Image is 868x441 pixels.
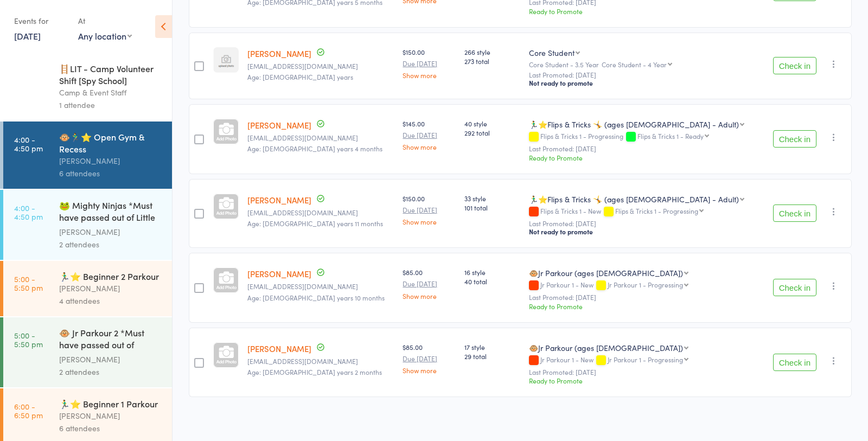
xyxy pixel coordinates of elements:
div: $145.00 [403,119,456,150]
div: Flips & Tricks 1 - Progressing [615,207,698,214]
div: Not ready to promote [529,227,758,236]
time: 4:00 - 4:50 pm [14,135,43,152]
a: [PERSON_NAME] [247,268,311,279]
a: [PERSON_NAME] [247,343,311,354]
time: 4:00 - 4:50 pm [14,203,43,221]
div: At [78,12,132,30]
div: 🐸 Mighty Ninjas *Must have passed out of Little N... [59,199,163,226]
div: [PERSON_NAME] [59,410,163,422]
time: 6:00 - 6:50 pm [14,402,43,419]
div: Core Student - 4 Year [602,61,667,68]
div: 🐵Jr Parkour (ages [DEMOGRAPHIC_DATA]) [529,267,683,278]
div: 1 attendee [59,99,163,111]
span: Age: [DEMOGRAPHIC_DATA] years 4 months [247,144,382,153]
div: Not ready to promote [529,79,758,87]
div: [PERSON_NAME] [59,226,163,238]
a: 5:00 -5:50 pm🏃‍♂️⭐ Beginner 2 Parkour[PERSON_NAME]4 attendees [3,261,172,316]
small: Last Promoted: [DATE] [529,293,758,301]
div: 🏃‍♂️⭐ Beginner 2 Parkour [59,270,163,282]
div: 🏃‍♂️⭐Flips & Tricks 🤸 (ages [DEMOGRAPHIC_DATA] - Adult) [529,119,739,130]
a: Show more [403,218,456,225]
div: Any location [78,30,132,42]
span: 33 style [464,194,520,203]
small: Due [DATE] [403,60,456,67]
small: Due [DATE] [403,206,456,214]
a: [DATE] [14,30,41,42]
small: Last Promoted: [DATE] [529,368,758,376]
div: Flips & Tricks 1 - Progressing [529,132,758,142]
div: Ready to Promote [529,153,758,162]
time: 5:00 - 5:50 pm [14,274,43,292]
span: Age: [DEMOGRAPHIC_DATA] years 2 months [247,367,382,376]
div: Ready to Promote [529,302,758,311]
small: Last Promoted: [DATE] [529,145,758,152]
span: 29 total [464,351,520,361]
div: Jr Parkour 1 - Progressing [608,281,683,288]
span: 40 total [464,277,520,286]
div: [PERSON_NAME] [59,353,163,366]
div: 6 attendees [59,422,163,434]
button: Check in [773,204,816,222]
div: 6 attendees [59,167,163,180]
div: 🪜LIT - Camp Volunteer Shift [Spy School] [59,62,163,86]
span: 292 total [464,128,520,137]
span: Age: [DEMOGRAPHIC_DATA] years 10 months [247,293,385,302]
div: Ready to Promote [529,376,758,385]
time: 8:45 - 2:15 pm [14,67,41,84]
span: 101 total [464,203,520,212]
div: Flips & Tricks 1 - Ready [637,132,704,139]
div: [PERSON_NAME] [59,155,163,167]
div: Events for [14,12,67,30]
span: 17 style [464,342,520,351]
div: [PERSON_NAME] [59,282,163,295]
div: $85.00 [403,342,456,374]
a: [PERSON_NAME] [247,48,311,59]
div: Core Student [529,47,575,58]
span: 266 style [464,47,520,56]
small: Last Promoted: [DATE] [529,71,758,79]
div: 4 attendees [59,295,163,307]
small: Due [DATE] [403,131,456,139]
small: carleyky@gmail.com [247,134,394,142]
span: Age: [DEMOGRAPHIC_DATA] years 11 months [247,219,383,228]
a: Show more [403,367,456,374]
button: Check in [773,279,816,296]
div: Ready to Promote [529,7,758,16]
small: carleyky@gmail.com [247,62,394,70]
div: 🐵🏃‍♂️⭐ Open Gym & Recess [59,131,163,155]
span: 16 style [464,267,520,277]
span: Age: [DEMOGRAPHIC_DATA] years [247,72,353,81]
div: Jr Parkour 1 - New [529,281,758,290]
small: Due [DATE] [403,280,456,287]
div: 🏃‍♂️⭐ Beginner 1 Parkour [59,398,163,410]
div: $85.00 [403,267,456,299]
a: Show more [403,292,456,299]
button: Check in [773,130,816,148]
small: emmajoy.1890@gmail.com [247,209,394,216]
div: Flips & Tricks 1 - New [529,207,758,216]
small: Last Promoted: [DATE] [529,220,758,227]
a: [PERSON_NAME] [247,119,311,131]
div: 🏃‍♂️⭐Flips & Tricks 🤸 (ages [DEMOGRAPHIC_DATA] - Adult) [529,194,739,204]
div: 🐵Jr Parkour (ages [DEMOGRAPHIC_DATA]) [529,342,683,353]
small: Due [DATE] [403,355,456,362]
div: Camp & Event Staff [59,86,163,99]
a: 5:00 -5:50 pm🐵 Jr Parkour 2 *Must have passed out of [PERSON_NAME] 1[PERSON_NAME]2 attendees [3,317,172,387]
div: Core Student - 3.5 Year [529,61,758,68]
a: 4:00 -4:50 pm🐸 Mighty Ninjas *Must have passed out of Little N...[PERSON_NAME]2 attendees [3,190,172,260]
small: danibie2008@yahoo.com [247,357,394,365]
small: jessicarparker86@gmail.com [247,283,394,290]
a: 4:00 -4:50 pm🐵🏃‍♂️⭐ Open Gym & Recess[PERSON_NAME]6 attendees [3,122,172,189]
div: Jr Parkour 1 - Progressing [608,356,683,363]
div: $150.00 [403,47,456,79]
a: 8:45 -2:15 pm🪜LIT - Camp Volunteer Shift [Spy School]Camp & Event Staff1 attendee [3,53,172,120]
span: 40 style [464,119,520,128]
img: image1734139282.png [213,47,239,73]
a: [PERSON_NAME] [247,194,311,206]
time: 5:00 - 5:50 pm [14,331,43,348]
div: Jr Parkour 1 - New [529,356,758,365]
span: 273 total [464,56,520,66]
div: 🐵 Jr Parkour 2 *Must have passed out of [PERSON_NAME] 1 [59,327,163,353]
div: 2 attendees [59,238,163,251]
button: Check in [773,57,816,74]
